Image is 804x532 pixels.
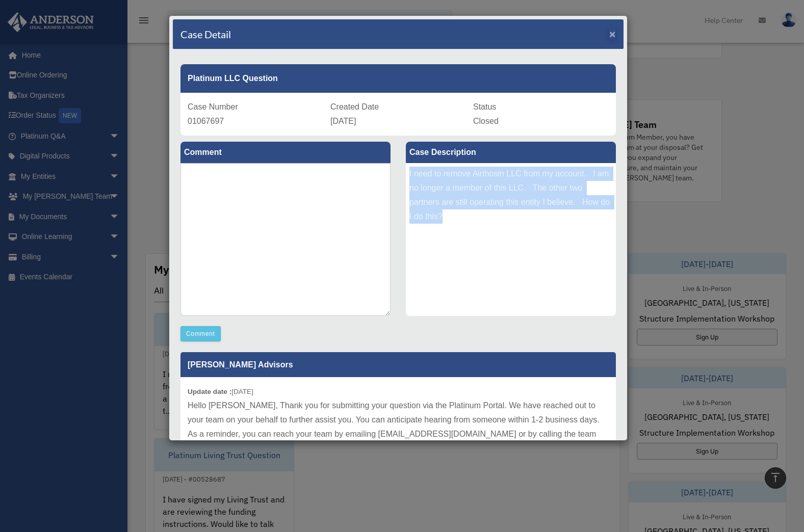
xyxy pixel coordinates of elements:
label: Case Description [406,142,616,163]
span: [DATE] [330,117,356,125]
span: Status [473,102,496,111]
span: Closed [473,117,499,125]
div: I need to remove Airthosin LLC from my account. I am no longer a member of this LLC. The other tw... [406,163,616,316]
span: Case Number [188,102,238,111]
p: [PERSON_NAME] Advisors [180,352,616,377]
h4: Case Detail [180,27,231,41]
span: 01067697 [188,117,224,125]
div: Platinum LLC Question [180,64,616,93]
span: Created Date [330,102,379,111]
small: [DATE] [188,388,253,395]
span: × [609,28,616,40]
button: Comment [180,326,221,341]
button: Close [609,29,616,39]
p: Hello [PERSON_NAME], Thank you for submitting your question via the Platinum Portal. We have reac... [188,398,609,470]
label: Comment [180,142,391,163]
b: Update date : [188,388,231,395]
